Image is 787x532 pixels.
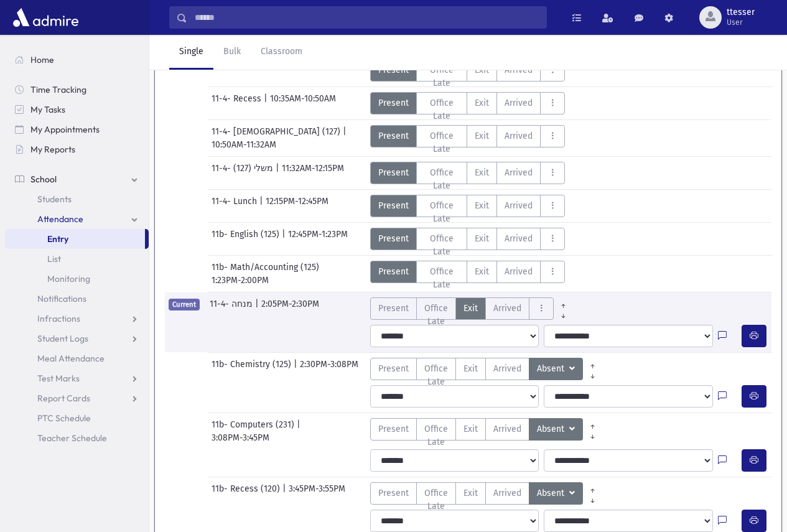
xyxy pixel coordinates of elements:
[493,487,521,500] span: Arrived
[37,432,107,444] span: Teacher Schedule
[5,50,149,70] a: Home
[212,482,282,505] span: 11b- Recess (120)
[475,129,489,142] span: Exit
[5,388,149,408] a: Report Cards
[169,299,200,310] span: Current
[212,92,264,114] span: 11-4- Recess
[289,482,345,505] span: 3:45PM-3:55PM
[5,229,145,249] a: Entry
[424,265,460,291] span: Office Late
[30,124,100,135] span: My Appointments
[210,297,255,320] span: 11-4- מנחה
[266,195,328,217] span: 12:15PM-12:45PM
[370,261,566,283] div: AttTypes
[212,228,282,250] span: 11b- English (125)
[475,199,489,212] span: Exit
[212,418,297,431] span: 11b- Computers (231)
[212,195,259,217] span: 11-4- Lunch
[370,228,566,250] div: AttTypes
[5,309,149,329] a: Infractions
[30,104,65,115] span: My Tasks
[212,261,322,274] span: 11b- Math/Accounting (125)
[505,199,533,212] span: Arrived
[370,195,566,217] div: AttTypes
[37,333,88,344] span: Student Logs
[282,482,289,505] span: |
[475,166,489,179] span: Exit
[475,96,489,110] span: Exit
[463,302,478,315] span: Exit
[505,232,533,245] span: Arrived
[493,362,521,375] span: Arrived
[529,482,583,505] button: Absent
[282,228,288,250] span: |
[475,232,489,245] span: Exit
[529,358,583,380] button: Absent
[212,162,276,184] span: 11-4- משלי (127)
[251,35,312,70] a: Classroom
[424,166,460,192] span: Office Late
[424,362,448,388] span: Office Late
[37,373,80,384] span: Test Marks
[5,408,149,428] a: PTC Schedule
[378,129,409,142] span: Present
[493,302,521,315] span: Arrived
[5,289,149,309] a: Notifications
[47,253,61,264] span: List
[424,302,448,328] span: Office Late
[297,418,303,431] span: |
[276,162,282,184] span: |
[378,302,409,315] span: Present
[255,297,261,320] span: |
[37,194,72,205] span: Students
[212,431,269,444] span: 3:08PM-3:45PM
[30,54,54,65] span: Home
[370,418,602,441] div: AttTypes
[727,17,755,27] span: User
[424,422,448,449] span: Office Late
[378,232,409,245] span: Present
[169,35,213,70] a: Single
[259,195,266,217] span: |
[294,358,300,380] span: |
[47,233,68,245] span: Entry
[463,487,478,500] span: Exit
[5,269,149,289] a: Monitoring
[370,92,566,114] div: AttTypes
[537,422,567,436] span: Absent
[261,297,319,320] span: 2:05PM-2:30PM
[212,138,276,151] span: 10:50AM-11:32AM
[270,92,336,114] span: 10:35AM-10:50AM
[370,162,566,184] div: AttTypes
[5,368,149,388] a: Test Marks
[5,428,149,448] a: Teacher Schedule
[47,273,90,284] span: Monitoring
[30,84,86,95] span: Time Tracking
[424,232,460,258] span: Office Late
[378,199,409,212] span: Present
[5,189,149,209] a: Students
[505,96,533,110] span: Arrived
[30,144,75,155] span: My Reports
[5,249,149,269] a: List
[37,213,83,225] span: Attendance
[37,393,90,404] span: Report Cards
[213,35,251,70] a: Bulk
[370,125,566,147] div: AttTypes
[378,487,409,500] span: Present
[300,358,358,380] span: 2:30PM-3:08PM
[5,169,149,189] a: School
[37,293,86,304] span: Notifications
[727,7,755,17] span: ttesser
[282,162,344,184] span: 11:32AM-12:15PM
[264,92,270,114] span: |
[424,96,460,123] span: Office Late
[343,125,349,138] span: |
[37,313,80,324] span: Infractions
[5,80,149,100] a: Time Tracking
[378,422,409,436] span: Present
[212,358,294,380] span: 11b- Chemistry (125)
[493,422,521,436] span: Arrived
[505,265,533,278] span: Arrived
[424,63,460,90] span: Office Late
